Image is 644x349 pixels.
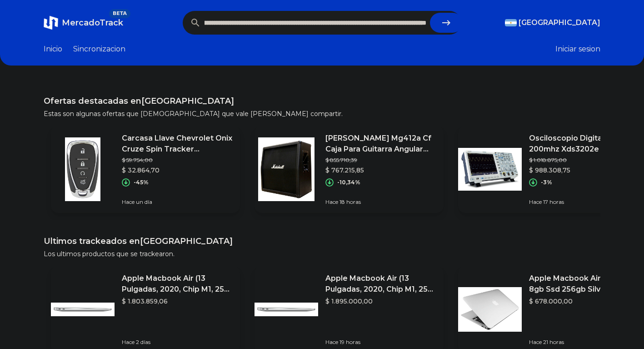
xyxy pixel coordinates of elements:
p: Los ultimos productos que se trackearon. [44,249,600,258]
button: [GEOGRAPHIC_DATA] [505,17,600,28]
p: Carcasa Llave Chevrolet Onix Cruze Spin Tracker Presencia [122,133,233,155]
p: Hace 18 horas [325,198,436,206]
a: Inicio [44,44,62,55]
img: Featured image [51,278,115,341]
p: Apple Macbook Air (13 Pulgadas, 2020, Chip M1, 256 Gb De Ssd, 8 Gb De Ram) - Plata [122,273,233,295]
button: Iniciar sesion [555,44,600,55]
img: Featured image [255,137,318,201]
p: Apple Macbook Air 13 Core I5 8gb Ssd 256gb Silver [529,273,640,295]
p: $ 1.018.875,00 [529,157,640,164]
h1: Ofertas destacadas en [GEOGRAPHIC_DATA] [44,95,600,107]
img: Featured image [255,278,318,341]
p: [PERSON_NAME] Mg412a Cf Caja Para Guitarra Angular 120w 4x12 [325,133,436,155]
p: $ 1.803.859,06 [122,297,233,306]
p: Apple Macbook Air (13 Pulgadas, 2020, Chip M1, 256 Gb De Ssd, 8 Gb De Ram) - Plata [325,273,436,295]
p: -10,34% [337,179,360,186]
p: $ 767.215,85 [325,166,436,175]
p: Hace un día [122,198,233,206]
p: $ 855.710,39 [325,157,436,164]
p: Hace 19 horas [325,339,436,346]
img: Featured image [458,278,522,341]
h1: Ultimos trackeados en [GEOGRAPHIC_DATA] [44,235,600,248]
p: Hace 2 días [122,339,233,346]
img: MercadoTrack [44,15,58,30]
span: BETA [109,9,130,18]
span: MercadoTrack [62,18,123,28]
img: Argentina [505,19,517,26]
p: $ 1.895.000,00 [325,297,436,306]
p: -45% [134,179,149,186]
p: $ 678.000,00 [529,297,640,306]
p: $ 988.308,75 [529,166,640,175]
a: Featured imageCarcasa Llave Chevrolet Onix Cruze Spin Tracker Presencia$ 59.754,00$ 32.864,70-45%... [51,126,240,213]
p: Estas son algunas ofertas que [DEMOGRAPHIC_DATA] que vale [PERSON_NAME] compartir. [44,109,600,118]
img: Featured image [458,137,522,201]
p: $ 59.754,00 [122,157,233,164]
span: [GEOGRAPHIC_DATA] [519,17,600,28]
p: Hace 21 horas [529,339,640,346]
p: -3% [541,179,552,186]
p: $ 32.864,70 [122,166,233,175]
a: Featured image[PERSON_NAME] Mg412a Cf Caja Para Guitarra Angular 120w 4x12$ 855.710,39$ 767.215,8... [255,126,444,213]
p: Osciloscopio Digital Owon 200mhz Xds3202e 2 Ch [529,133,640,155]
a: Sincronizacion [73,44,125,55]
p: Hace 17 horas [529,198,640,206]
img: Featured image [51,137,115,201]
a: MercadoTrackBETA [44,15,123,30]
